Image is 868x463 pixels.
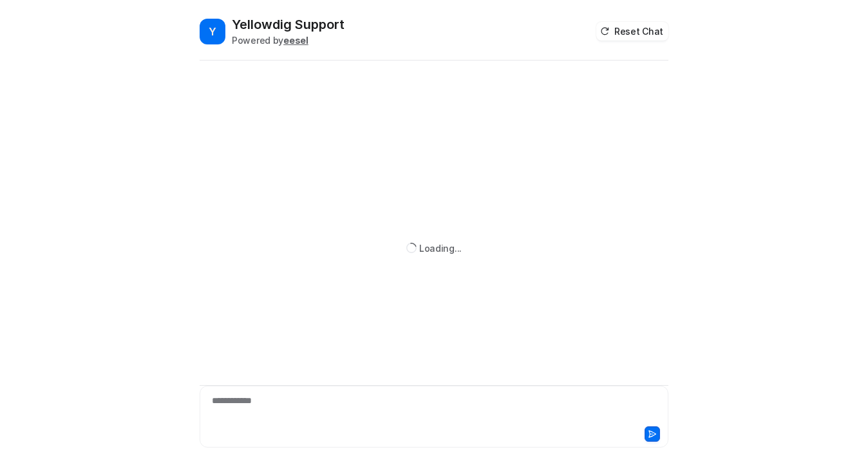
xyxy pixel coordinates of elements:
b: eesel [283,35,308,46]
span: Y [200,19,225,44]
div: Loading... [419,241,462,255]
div: Powered by [232,33,344,47]
button: Reset Chat [596,22,668,41]
h2: Yellowdig Support [232,15,344,33]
